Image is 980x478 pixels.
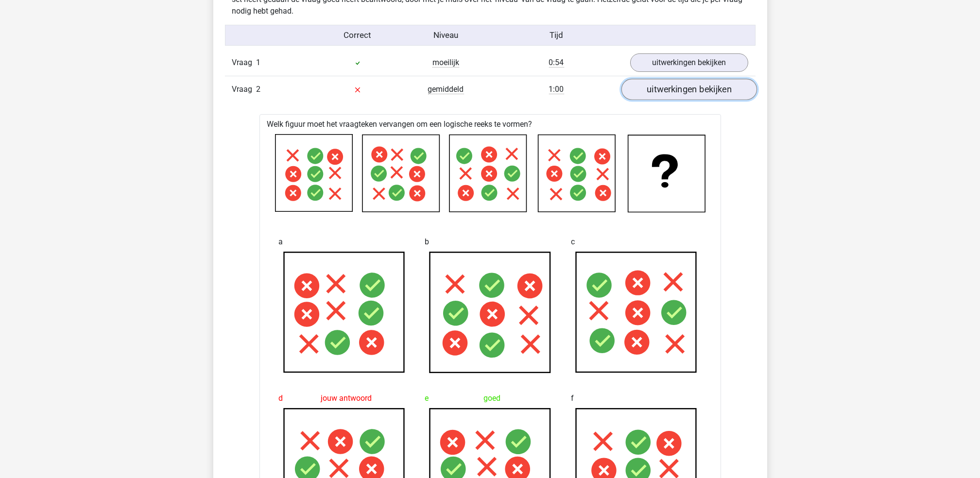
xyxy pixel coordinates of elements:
[232,84,257,95] span: Vraag
[279,389,410,408] div: jouw antwoord
[490,29,622,42] div: Tijd
[549,58,564,68] span: 0:54
[425,232,429,252] span: b
[425,389,429,408] span: e
[621,79,756,101] a: uitwerkingen bekijken
[402,29,490,42] div: Niveau
[257,85,261,94] span: 2
[571,232,575,252] span: c
[232,57,257,68] span: Vraag
[257,58,261,67] span: 1
[432,58,459,68] span: moeilijk
[571,389,574,408] span: f
[279,232,283,252] span: a
[630,53,748,72] a: uitwerkingen bekijken
[425,389,555,408] div: goed
[279,389,283,408] span: d
[313,29,402,42] div: Correct
[428,85,464,94] span: gemiddeld
[549,85,564,94] span: 1:00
